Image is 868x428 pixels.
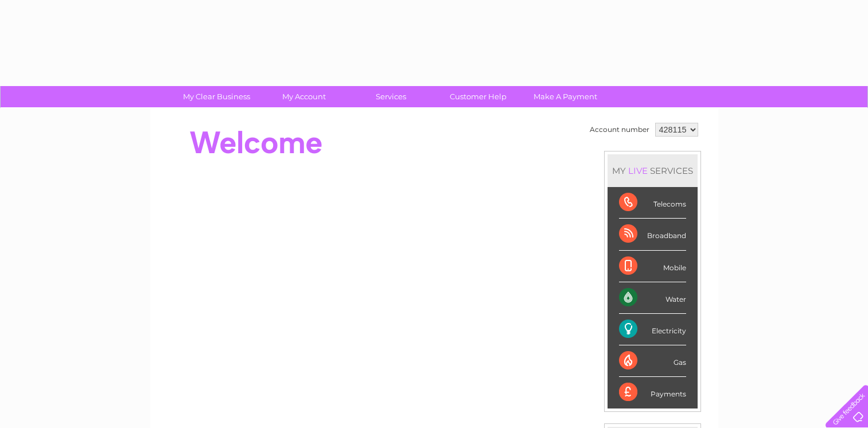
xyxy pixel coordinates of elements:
[608,154,698,187] div: MY SERVICES
[619,314,686,345] div: Electricity
[619,219,686,250] div: Broadband
[169,86,264,107] a: My Clear Business
[619,345,686,377] div: Gas
[431,86,526,107] a: Customer Help
[518,86,613,107] a: Make A Payment
[256,86,351,107] a: My Account
[619,251,686,282] div: Mobile
[344,86,438,107] a: Services
[587,120,652,139] td: Account number
[619,377,686,408] div: Payments
[619,187,686,219] div: Telecoms
[619,282,686,314] div: Water
[626,165,650,176] div: LIVE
